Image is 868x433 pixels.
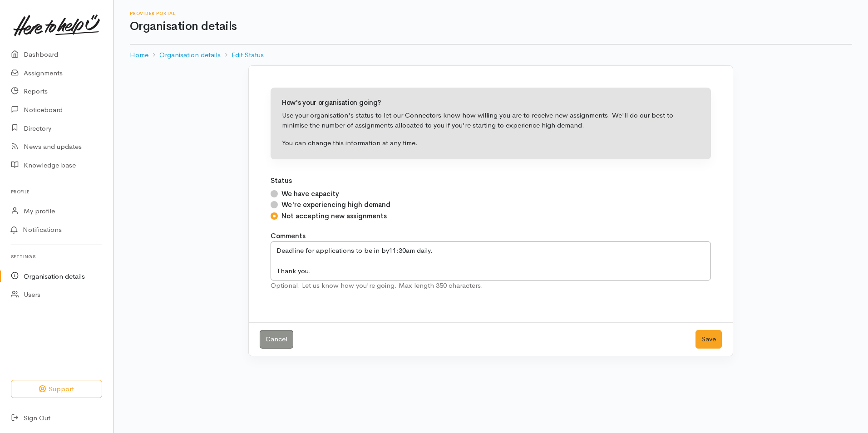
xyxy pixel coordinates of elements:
[282,99,700,107] h4: How's your organisation going?
[282,138,700,148] p: You can change this information at any time.
[11,380,102,399] button: Support
[271,176,292,186] label: Status
[281,211,387,221] label: Not accepting new assignments
[281,200,390,210] label: We're experiencing high demand
[232,50,264,60] a: Edit Status
[281,189,339,199] label: We have capacity
[282,110,700,131] p: Use your organisation's status to let our Connectors know how willing you are to receive new assi...
[271,241,711,280] textarea: Deadline for applications to be in by11:30am daily. Thank you.
[11,251,102,263] h6: Settings
[130,50,148,60] a: Home
[695,330,722,349] button: Save
[271,280,711,291] div: Optional. Let us know how you're going. Max length 350 characters.
[260,330,293,349] a: Cancel
[130,11,852,16] h6: Provider Portal
[130,44,852,66] nav: breadcrumb
[130,20,852,33] h1: Organisation details
[11,186,102,198] h6: Profile
[271,231,306,241] label: Comments
[159,50,221,60] a: Organisation details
